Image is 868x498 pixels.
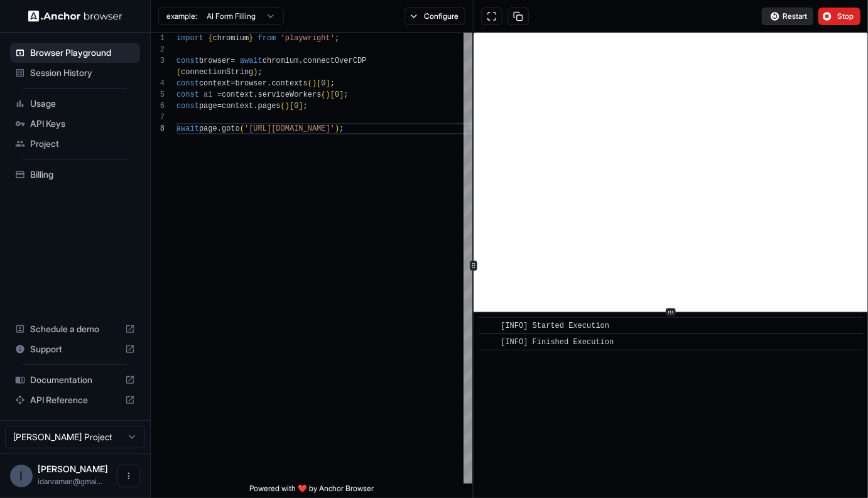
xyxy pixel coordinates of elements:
[253,90,258,99] span: .
[281,34,335,43] span: 'playwright'
[501,338,614,347] span: [INFO] Finished Execution
[481,8,502,25] button: Open in full screen
[10,114,140,134] div: API Keys
[30,343,120,355] span: Support
[117,465,140,487] button: Open menu
[344,90,349,99] span: ;
[404,8,465,25] button: Configure
[30,394,120,406] span: API Reference
[217,102,222,111] span: =
[10,43,140,63] div: Browser Playground
[339,124,344,133] span: ;
[176,57,199,65] span: const
[151,123,165,134] div: 8
[151,100,165,112] div: 6
[181,68,253,77] span: connectionString
[203,90,212,99] span: ai
[335,34,339,43] span: ;
[330,90,335,99] span: [
[783,11,807,21] span: Restart
[10,390,140,410] div: API Reference
[30,138,135,150] span: Project
[151,44,165,55] div: 2
[249,34,253,43] span: }
[38,463,108,474] span: Idan Raman
[199,57,231,65] span: browser
[30,374,120,386] span: Documentation
[335,124,339,133] span: )
[10,370,140,390] div: Documentation
[762,8,813,25] button: Restart
[176,102,199,111] span: const
[298,57,303,65] span: .
[253,102,258,111] span: .
[10,63,140,83] div: Session History
[30,46,135,59] span: Browser Playground
[176,124,199,133] span: await
[176,34,203,43] span: import
[281,102,285,111] span: (
[321,90,325,99] span: (
[151,55,165,67] div: 3
[10,465,33,487] div: I
[231,79,235,88] span: =
[199,102,217,111] span: page
[222,102,253,111] span: context
[10,339,140,359] div: Support
[253,68,258,77] span: )
[258,68,263,77] span: ;
[208,34,212,43] span: {
[244,124,335,133] span: '[URL][DOMAIN_NAME]'
[217,90,222,99] span: =
[308,79,312,88] span: (
[271,79,308,88] span: contexts
[330,79,335,88] span: ;
[222,124,240,133] span: goto
[30,168,135,181] span: Billing
[507,8,529,25] button: Copy session ID
[335,90,339,99] span: 0
[485,336,491,349] span: ​
[258,34,276,43] span: from
[263,57,299,65] span: chromium
[258,102,281,111] span: pages
[240,57,263,65] span: await
[30,67,135,79] span: Session History
[222,90,253,99] span: context
[326,79,330,88] span: ]
[818,8,860,25] button: Stop
[199,124,217,133] span: page
[10,94,140,114] div: Usage
[258,90,322,99] span: serviceWorkers
[166,11,197,21] span: example:
[30,117,135,130] span: API Keys
[298,102,303,111] span: ]
[326,90,330,99] span: )
[151,78,165,89] div: 4
[236,79,267,88] span: browser
[10,319,140,339] div: Schedule a demo
[10,134,140,154] div: Project
[294,102,298,111] span: 0
[501,322,609,330] span: [INFO] Started Execution
[231,57,235,65] span: =
[10,165,140,185] div: Billing
[176,90,199,99] span: const
[28,10,122,22] img: Anchor Logo
[339,90,344,99] span: ]
[213,34,249,43] span: chromium
[38,477,102,486] span: idanraman@gmail.com
[285,102,290,111] span: )
[217,124,222,133] span: .
[151,33,165,44] div: 1
[176,68,181,77] span: (
[290,102,294,111] span: [
[176,79,199,88] span: const
[317,79,321,88] span: [
[303,102,308,111] span: ;
[303,57,367,65] span: connectOverCDP
[267,79,271,88] span: .
[30,97,135,110] span: Usage
[312,79,317,88] span: )
[151,89,165,100] div: 5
